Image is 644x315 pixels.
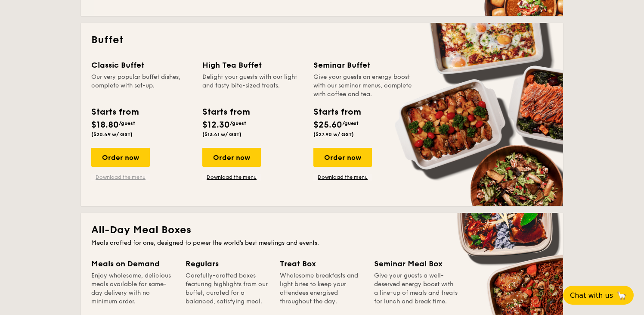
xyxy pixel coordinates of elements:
div: Starts from [91,106,138,119]
span: Chat with us [570,291,613,299]
div: Classic Buffet [91,59,192,71]
span: /guest [230,120,246,126]
div: Give your guests a well-deserved energy boost with a line-up of meals and treats for lunch and br... [374,271,458,306]
span: 🦙 [616,290,627,300]
div: Starts from [202,106,249,119]
div: Give your guests an energy boost with our seminar menus, complete with coffee and tea. [313,73,414,99]
span: $12.30 [202,120,230,130]
button: Chat with us🦙 [563,286,634,305]
div: Treat Box [280,258,364,270]
div: Meals crafted for one, designed to power the world's best meetings and events. [91,239,553,247]
span: ($27.90 w/ GST) [313,131,354,137]
div: Carefully-crafted boxes featuring highlights from our buffet, curated for a balanced, satisfying ... [186,271,269,306]
div: Starts from [313,106,360,119]
h2: All-Day Meal Boxes [91,223,553,237]
span: ($20.49 w/ GST) [91,131,133,137]
div: High Tea Buffet [202,59,303,71]
div: Seminar Buffet [313,59,414,71]
div: Wholesome breakfasts and light bites to keep your attendees energised throughout the day. [280,271,364,306]
a: Download the menu [313,174,372,181]
div: Seminar Meal Box [374,258,458,270]
span: /guest [342,120,359,126]
div: Order now [91,148,150,167]
span: $18.80 [91,120,119,130]
h2: Buffet [91,33,553,47]
div: Order now [313,148,372,167]
span: /guest [119,120,135,126]
span: ($13.41 w/ GST) [202,131,241,137]
a: Download the menu [202,174,261,181]
span: $25.60 [313,120,342,130]
div: Meals on Demand [91,258,175,270]
div: Delight your guests with our light and tasty bite-sized treats. [202,73,303,99]
div: Enjoy wholesome, delicious meals available for same-day delivery with no minimum order. [91,271,175,306]
div: Our very popular buffet dishes, complete with set-up. [91,73,192,99]
a: Download the menu [91,174,150,181]
div: Order now [202,148,261,167]
div: Regulars [186,258,269,270]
